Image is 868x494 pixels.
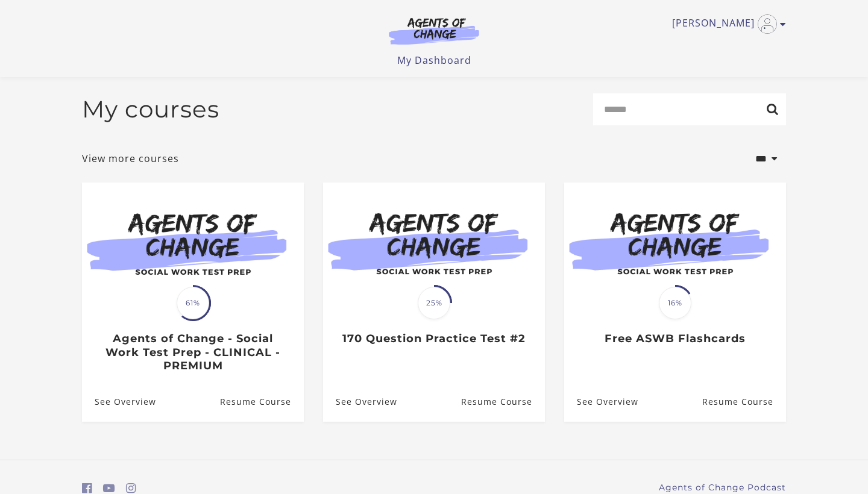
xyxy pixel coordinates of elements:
[95,332,291,373] h3: Agents of Change - Social Work Test Prep - CLINICAL - PREMIUM
[82,483,92,494] i: https://www.facebook.com/groups/aswbtestprep (Open in a new window)
[126,483,136,494] i: https://www.instagram.com/agentsofchangeprep/ (Open in a new window)
[103,483,115,494] i: https://www.youtube.com/c/AgentsofChangeTestPrepbyMeaganMitchell (Open in a new window)
[702,382,786,421] a: Free ASWB Flashcards: Resume Course
[672,14,780,34] a: Toggle menu
[220,382,304,421] a: Agents of Change - Social Work Test Prep - CLINICAL - PREMIUM: Resume Course
[659,287,691,319] span: 16%
[376,17,492,45] img: Agents of Change Logo
[323,382,397,421] a: 170 Question Practice Test #2: See Overview
[397,54,471,67] a: My Dashboard
[82,151,179,166] a: View more courses
[577,332,773,346] h3: Free ASWB Flashcards
[336,332,532,346] h3: 170 Question Practice Test #2
[418,287,450,319] span: 25%
[461,382,545,421] a: 170 Question Practice Test #2: Resume Course
[82,95,219,123] h2: My courses
[82,382,156,421] a: Agents of Change - Social Work Test Prep - CLINICAL - PREMIUM: See Overview
[177,287,209,319] span: 61%
[564,382,638,421] a: Free ASWB Flashcards: See Overview
[659,481,786,494] a: Agents of Change Podcast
